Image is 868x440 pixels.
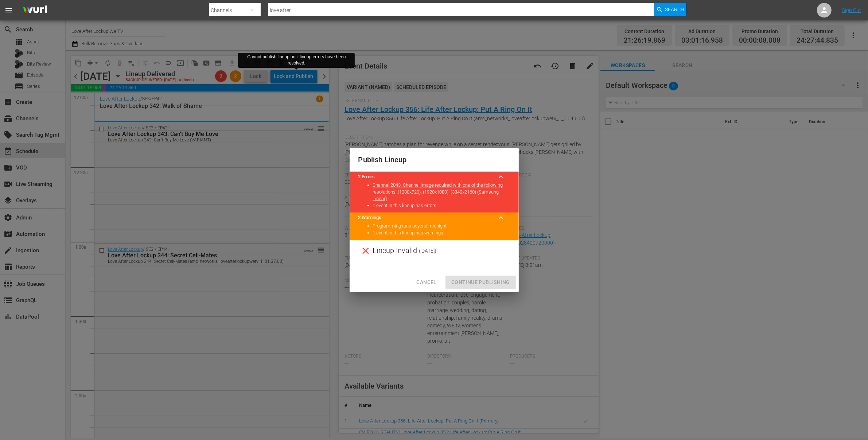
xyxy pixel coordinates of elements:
[493,209,510,226] button: keyboard_arrow_up
[373,230,510,237] li: 1 event in this lineup has warnings.
[358,174,493,180] title: 2 Errors
[17,2,52,19] img: ans4CAIJ8jUAAAAAAAAAAAAAAAAAAAAAAAAgQb4GAAAAAAAAAAAAAAAAAAAAAAAAJMjXAAAAAAAAAAAAAAAAAAAAAAAAgAT5G...
[373,182,503,201] a: Channel 2043: Channel image required with one of the following resolutions: (1280x720), (1920x108...
[497,213,506,222] span: keyboard_arrow_up
[358,154,510,166] h2: Publish Lineup
[493,168,510,186] button: keyboard_arrow_up
[665,3,684,16] span: Search
[4,6,13,15] span: menu
[373,202,510,209] li: 1 event in this lineup has errors.
[358,214,493,221] title: 2 Warnings
[410,276,442,289] button: Cancel
[373,223,510,230] li: Programming runs beyond midnight
[497,172,506,181] span: keyboard_arrow_up
[241,54,352,66] div: Cannot publish lineup until lineup errors have been resolved.
[350,240,519,262] div: Lineup Invalid
[419,245,437,256] span: ( [DATE] )
[416,278,436,287] span: Cancel
[842,7,861,13] a: Sign Out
